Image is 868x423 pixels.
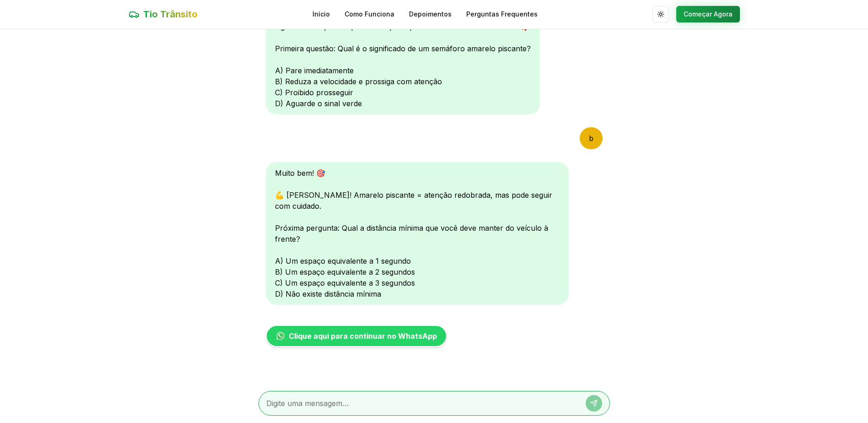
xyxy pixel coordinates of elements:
div: Muito bem! 🎯 💪 [PERSON_NAME]! Amarelo piscante = atenção redobrada, mas pode seguir com cuidado. ... [266,162,569,305]
span: Tio Trânsito [143,8,198,21]
a: Perguntas Frequentes [466,10,538,19]
a: Como Funciona [345,10,394,19]
div: b [580,127,603,149]
a: Início [313,10,330,19]
a: Depoimentos [409,10,452,19]
span: Clique aqui para continuar no WhatsApp [289,331,437,342]
button: Começar Agora [676,6,740,22]
a: Clique aqui para continuar no WhatsApp [266,325,447,347]
a: Tio Trânsito [129,8,198,21]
